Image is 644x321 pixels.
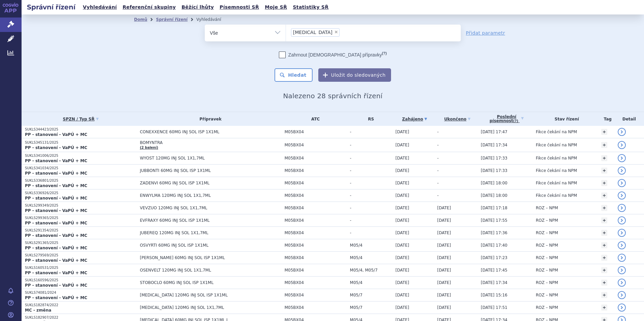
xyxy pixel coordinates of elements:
span: [PERSON_NAME] 60MG INJ SOL ISP 1X1ML [140,255,281,260]
span: ROZ – NPM [536,268,558,273]
span: Nalezeno 28 správních řízení [283,92,382,100]
span: Fikce čekání na NPM [536,168,577,173]
span: [DATE] 17:47 [481,130,507,134]
span: ROZ – NPM [536,218,558,223]
a: + [601,142,607,148]
span: [DATE] [437,230,451,235]
span: [DATE] [437,305,451,310]
a: detail [618,304,626,312]
span: M05/4 [350,243,392,248]
span: BOMYNTRA [140,140,281,145]
a: Moje SŘ [263,3,289,12]
span: [DATE] [437,280,451,285]
span: ROZ – NPM [536,305,558,310]
span: M05/4, M05/7 [350,268,392,273]
p: SUKLS344423/2025 [25,127,136,132]
span: [DATE] 17:45 [481,268,507,273]
a: detail [618,141,626,149]
a: detail [618,179,626,187]
strong: PP - stanovení - VaPÚ + MC [25,171,87,176]
a: + [601,292,607,298]
span: STOBOCLO 60MG INJ SOL ISP 1X1ML [140,280,281,285]
span: ROZ – NPM [536,206,558,210]
span: - [350,156,392,160]
span: [DATE] 17:33 [481,156,507,160]
button: Hledat [275,68,313,82]
a: + [601,230,607,236]
a: detail [618,266,626,274]
span: [MEDICAL_DATA] 120MG INJ SOL ISP 1X1ML [140,293,281,297]
span: Fikce čekání na NPM [536,130,577,134]
span: [DATE] [437,206,451,210]
span: - [437,181,439,185]
th: Detail [614,112,644,126]
span: OSENVELT 120MG INJ SOL 1X1,7ML [140,268,281,273]
p: SUKLS336926/2025 [25,191,136,195]
strong: PP - stanovení - VaPÚ + MC [25,221,87,225]
span: [DATE] [395,243,409,248]
a: detail [618,128,626,136]
span: [MEDICAL_DATA] 120MG INJ SOL 1X1,7ML [140,305,281,310]
strong: PP - stanovení - VaPÚ + MC [25,271,87,275]
span: - [350,143,392,147]
th: Tag [598,112,614,126]
span: [DATE] [395,181,409,185]
a: SPZN / Typ SŘ [25,114,136,124]
a: Běžící lhůty [180,3,216,12]
span: [DATE] 17:33 [481,168,507,173]
span: Fikce čekání na NPM [536,193,577,198]
strong: PP - stanovení - VaPÚ + MC [25,283,87,288]
span: - [437,143,439,147]
span: [DATE] 15:16 [481,293,507,297]
span: M05BX04 [285,293,347,297]
a: detail [618,254,626,262]
span: Fikce čekání na NPM [536,143,577,147]
span: ROZ – NPM [536,243,558,248]
span: [DATE] [395,293,409,297]
span: M05BX04 [285,218,347,223]
span: M05BX04 [285,168,347,173]
th: RS [347,112,392,126]
label: Zahrnout [DEMOGRAPHIC_DATA] přípravky [279,51,387,58]
span: [DATE] [395,143,409,147]
p: SUKLS160531/2025 [25,265,136,270]
a: detail [618,167,626,175]
a: + [601,205,607,211]
span: [DATE] [437,255,451,260]
span: ROZ – NPM [536,293,558,297]
span: - [350,230,392,235]
strong: PP - stanovení - VaPÚ + MC [25,158,87,163]
span: [DATE] [437,293,451,297]
span: M05BX04 [285,280,347,285]
p: SUKLS299349/2025 [25,203,136,208]
span: M05/4 [350,255,392,260]
a: Přidat parametr [466,30,505,36]
p: SUKLS341006/2025 [25,153,136,158]
span: [DATE] 18:00 [481,181,507,185]
span: [DATE] [395,130,409,134]
span: [DATE] 17:34 [481,280,507,285]
a: Ukončeno [437,114,477,124]
span: [DATE] [395,280,409,285]
strong: PP - stanovení - VaPÚ + MC [25,196,87,201]
span: M05BX04 [285,193,347,198]
p: SUKLS160596/2025 [25,278,136,283]
span: [DATE] [395,193,409,198]
strong: PP - stanovení - VaPÚ + MC [25,233,87,238]
span: ROZ – NPM [536,230,558,235]
span: M05BX04 [285,255,347,260]
strong: PP - stanovení - VaPÚ + MC [25,258,87,263]
strong: PP - stanovení - VaPÚ + MC [25,208,87,213]
span: [DATE] [395,218,409,223]
p: SUKLS182874/2022 [25,303,136,308]
span: [DATE] 17:40 [481,243,507,248]
p: SUKLS279569/2025 [25,253,136,258]
span: [DATE] 17:55 [481,218,507,223]
span: [DATE] 18:00 [481,193,507,198]
p: SUKLS299365/2025 [25,216,136,220]
span: [DATE] [395,255,409,260]
span: [DATE] [395,168,409,173]
span: Fikce čekání na NPM [536,181,577,185]
span: - [350,218,392,223]
span: M05BX04 [285,181,347,185]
